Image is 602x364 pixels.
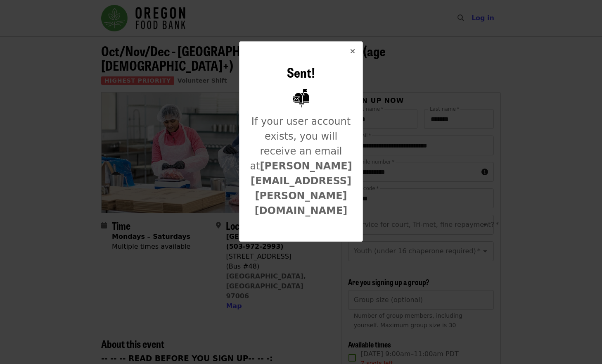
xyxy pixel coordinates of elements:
span: Sent! [287,62,315,82]
span: If your user account exists, you will receive an email at [250,116,352,216]
button: Close [343,42,363,62]
i: times icon [350,48,355,55]
img: Mailbox with letter inside [285,83,317,114]
strong: [PERSON_NAME][EMAIL_ADDRESS][PERSON_NAME][DOMAIN_NAME] [251,160,352,216]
